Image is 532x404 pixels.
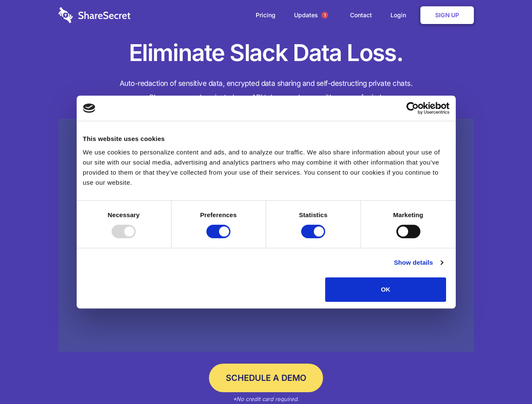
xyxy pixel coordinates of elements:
h1: Eliminate Slack Data Loss. [59,38,474,68]
a: Contact [342,2,380,28]
div: We use cookies to personalize content and ads, and to analyze our traffic. We also share informat... [83,147,449,188]
a: Schedule a Demo [209,364,323,392]
strong: Preferences [200,211,237,218]
a: Wistia video thumbnail [59,119,474,352]
img: logo [83,104,96,113]
a: Sign Up [420,6,474,24]
a: Show details [394,258,443,268]
h4: Auto-redaction of sensitive data, encrypted data sharing and self-destructing private chats. Shar... [59,77,474,104]
strong: Marketing [393,211,423,218]
a: Login [382,2,419,28]
strong: Statistics [299,211,328,218]
a: Pricing [247,2,284,28]
img: logo-wordmark-white-trans-d4663122ce5f474addd5e946df7df03e33cb6a1c49d2221995e7729f52c070b2.svg [59,7,131,23]
strong: Necessary [108,211,140,218]
button: OK [325,277,446,302]
div: This website uses cookies [83,134,449,144]
em: *No credit card required. [233,396,299,402]
span: 1 [321,12,328,19]
a: Usercentrics Cookiebot - opens in a new window [376,102,449,114]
